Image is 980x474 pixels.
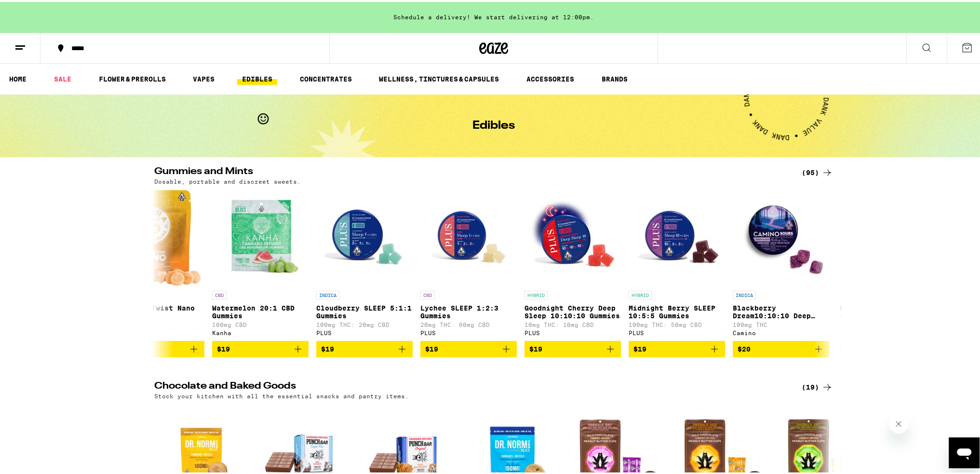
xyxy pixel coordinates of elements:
[316,339,413,355] button: Add to bag
[802,379,833,391] a: (19)
[837,188,933,339] a: Open page for Midnight Blueberry 5:1 Sleep Gummies from Camino
[212,188,309,339] a: Open page for Watermelon 20:1 CBD Gummies from Kanha
[629,328,725,334] div: PLUS
[837,339,933,355] button: Add to bag
[629,339,725,355] button: Add to bag
[949,435,980,466] iframe: Button to launch messaging window
[733,339,829,355] button: Add to bag
[633,343,646,351] span: $19
[374,71,504,83] a: WELLNESS, TINCTURES & CAPSULES
[524,328,621,334] div: PLUS
[524,320,621,326] p: 10mg THC: 10mg CBD
[4,71,31,83] a: HOME
[49,71,76,83] a: SALE
[733,302,829,318] p: Blackberry Dream10:10:10 Deep Sleep Gummies
[733,320,829,326] p: 100mg THC
[524,289,548,298] p: HYBRID
[529,343,542,351] span: $19
[108,339,204,355] button: Add to bag
[425,343,438,351] span: $19
[629,302,725,318] p: Midnight Berry SLEEP 10:5:5 Gummies
[420,188,517,284] img: PLUS - Lychee SLEEP 1:2:3 Gummies
[212,320,309,326] p: 100mg CBD
[420,188,517,339] a: Open page for Lychee SLEEP 1:2:3 Gummies from PLUS
[837,289,860,298] p: INDICA
[472,118,515,130] h1: Edibles
[237,71,277,83] a: EDIBLES
[316,188,413,284] img: PLUS - Cloudberry SLEEP 5:1:1 Gummies
[94,71,171,83] a: FLOWER & PREROLLS
[837,302,933,318] p: Midnight Blueberry 5:1 Sleep Gummies
[108,302,204,318] p: Tangerine Twist Nano Gummies
[212,302,309,318] p: Watermelon 20:1 CBD Gummies
[837,320,933,326] p: 100mg THC
[188,71,219,83] a: VAPES
[629,320,725,326] p: 100mg THC: 50mg CBD
[154,165,786,176] h2: Gummies and Mints
[212,339,309,355] button: Add to bag
[212,188,309,284] img: Kanha - Watermelon 20:1 CBD Gummies
[629,188,725,339] a: Open page for Midnight Berry SLEEP 10:5:5 Gummies from PLUS
[154,379,786,391] h2: Chocolate and Baked Goods
[212,289,227,298] p: CBD
[420,328,517,334] div: PLUS
[524,188,621,339] a: Open page for Goodnight Cherry Deep Sleep 10:10:10 Gummies from PLUS
[733,328,829,334] div: Camino
[108,188,204,339] a: Open page for Tangerine Twist Nano Gummies from Kanha
[217,343,230,351] span: $19
[524,188,621,284] img: PLUS - Goodnight Cherry Deep Sleep 10:10:10 Gummies
[597,71,632,83] a: BRANDS
[321,343,334,351] span: $19
[420,289,435,298] p: CBD
[889,412,908,432] iframe: Close message
[629,188,725,284] img: PLUS - Midnight Berry SLEEP 10:5:5 Gummies
[316,188,413,339] a: Open page for Cloudberry SLEEP 5:1:1 Gummies from PLUS
[154,176,301,183] p: Dosable, portable and discreet sweets.
[295,71,357,83] a: CONCENTRATES
[837,188,933,284] img: Camino - Midnight Blueberry 5:1 Sleep Gummies
[629,289,652,298] p: HYBRID
[524,302,621,318] p: Goodnight Cherry Deep Sleep 10:10:10 Gummies
[733,188,829,339] a: Open page for Blackberry Dream10:10:10 Deep Sleep Gummies from Camino
[524,339,621,355] button: Add to bag
[802,165,833,176] a: (95)
[420,302,517,318] p: Lychee SLEEP 1:2:3 Gummies
[733,289,756,298] p: INDICA
[316,320,413,326] p: 100mg THC: 20mg CBD
[6,7,69,14] span: Hi. Need any help?
[111,188,201,284] img: Kanha - Tangerine Twist Nano Gummies
[108,320,204,326] p: 100mg THC
[154,391,409,397] p: Stock your kitchen with all the essential snacks and pantry items.
[420,320,517,326] p: 20mg THC: 60mg CBD
[316,289,339,298] p: INDICA
[108,328,204,334] div: Kanha
[733,188,829,284] img: Camino - Blackberry Dream10:10:10 Deep Sleep Gummies
[420,339,517,355] button: Add to bag
[212,328,309,334] div: Kanha
[316,328,413,334] div: PLUS
[837,328,933,334] div: Camino
[522,71,579,83] a: ACCESSORIES
[316,302,413,318] p: Cloudberry SLEEP 5:1:1 Gummies
[738,343,751,351] span: $20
